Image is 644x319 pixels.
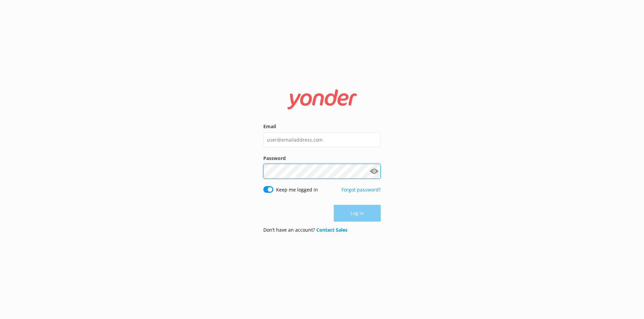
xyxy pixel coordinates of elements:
label: Keep me logged in [276,186,318,193]
label: Email [263,123,381,130]
a: Contact Sales [316,227,347,233]
p: Don’t have an account? [263,226,347,234]
input: user@emailaddress.com [263,132,381,147]
a: Forgot password? [341,186,381,193]
label: Password [263,155,381,162]
button: Show password [367,165,381,178]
